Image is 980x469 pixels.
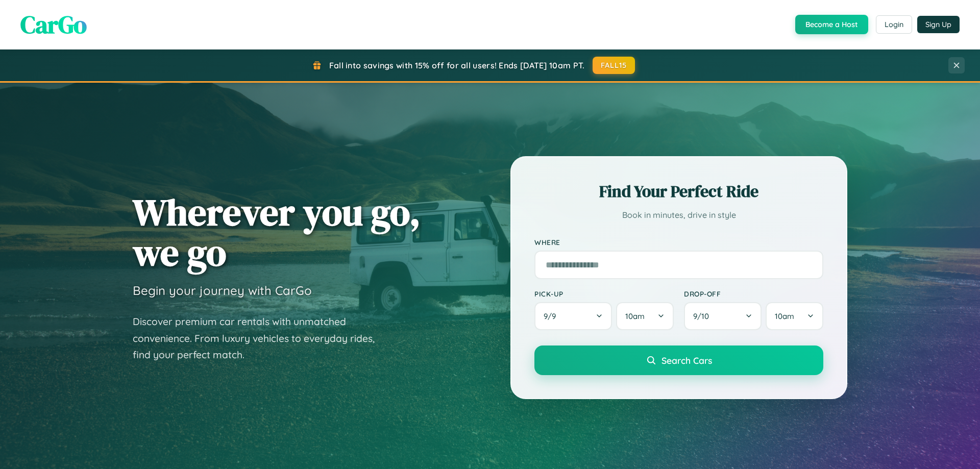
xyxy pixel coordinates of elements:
[625,311,645,321] span: 10am
[534,302,612,330] button: 9/9
[133,283,312,298] h3: Begin your journey with CarGo
[917,16,960,33] button: Sign Up
[795,15,868,34] button: Become a Host
[684,302,762,330] button: 9/10
[133,313,388,363] p: Discover premium car rentals with unmatched convenience. From luxury vehicles to everyday rides, ...
[534,345,823,375] button: Search Cars
[766,302,823,330] button: 10am
[661,355,712,366] span: Search Cars
[133,192,421,273] h1: Wherever you go, we go
[616,302,674,330] button: 10am
[693,311,714,321] span: 9 / 10
[593,57,635,74] button: FALL15
[329,60,585,70] span: Fall into savings with 15% off for all users! Ends [DATE] 10am PT.
[775,311,794,321] span: 10am
[534,208,823,223] p: Book in minutes, drive in style
[20,8,87,41] span: CarGo
[876,15,912,34] button: Login
[534,238,823,246] label: Where
[544,311,561,321] span: 9 / 9
[684,289,823,298] label: Drop-off
[534,180,823,203] h2: Find Your Perfect Ride
[534,289,674,298] label: Pick-up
